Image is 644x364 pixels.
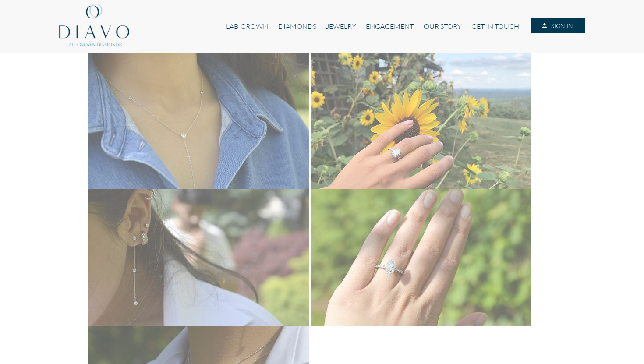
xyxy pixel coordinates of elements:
[88,189,309,326] img: Diavo Lab-grown diamond earrings
[311,53,531,189] img: Diavo Lab-grown diamond ring
[221,18,273,35] a: LAB-GROWN
[531,18,585,34] a: SIGN IN
[361,18,418,35] a: ENGAGEMENT
[467,18,524,35] a: GET IN TOUCH
[273,18,321,35] a: DIAMONDS
[419,18,467,35] a: OUR STORY
[311,189,531,326] img: Diavo Lab-grown diamond Ring
[321,18,361,35] a: JEWELRY
[88,53,309,189] img: Diavo Lab-grown diamond necklace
